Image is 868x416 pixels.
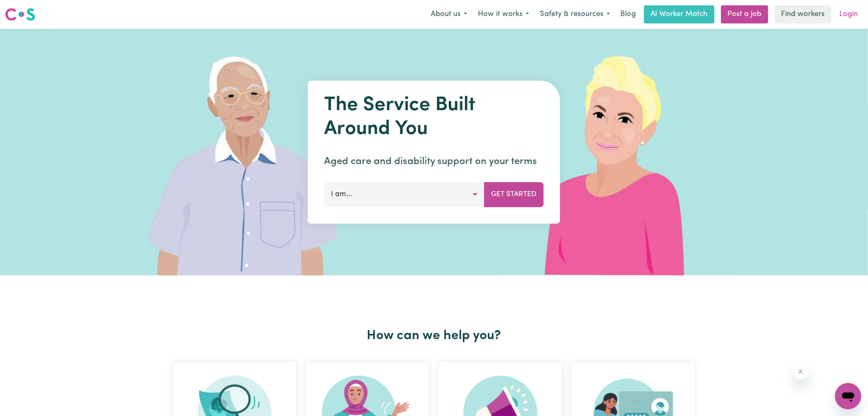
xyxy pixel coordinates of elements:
a: Find workers [775,5,831,23]
h2: How can we help you? [168,328,700,344]
a: Login [835,5,863,23]
iframe: Close message [793,363,809,380]
a: Careseekers logo [5,5,35,24]
button: Get Started [484,182,544,207]
iframe: Button to launch messaging window [835,383,861,409]
a: AI Worker Match [644,5,715,23]
p: Aged care and disability support on your terms [324,154,544,169]
a: Blog [615,5,641,23]
button: I am... [324,182,485,207]
span: Need any help? [5,6,50,12]
h1: The Service Built Around You [324,94,544,141]
button: How it works [473,6,535,23]
button: Safety & resources [535,6,615,23]
a: Post a job [721,5,768,23]
button: About us [425,6,473,23]
img: Careseekers logo [5,7,35,22]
